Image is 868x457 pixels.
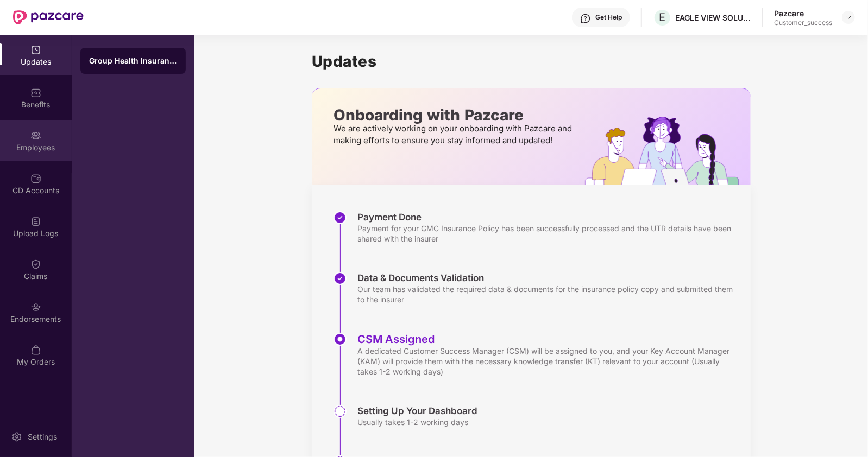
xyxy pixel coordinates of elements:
[13,10,84,24] img: New Pazcare Logo
[774,8,832,18] div: Pazcare
[334,110,575,120] p: Onboarding with Pazcare
[357,223,740,244] div: Payment for your GMC Insurance Policy has been successfully processed and the UTR details have be...
[357,417,477,427] div: Usually takes 1-2 working days
[357,211,740,223] div: Payment Done
[580,13,591,24] img: svg+xml;base64,PHN2ZyBpZD0iSGVscC0zMngzMiIgeG1sbnM9Imh0dHA6Ly93d3cudzMub3JnLzIwMDAvc3ZnIiB3aWR0aD...
[334,272,347,285] img: svg+xml;base64,PHN2ZyBpZD0iU3RlcC1Eb25lLTMyeDMyIiB4bWxucz0iaHR0cDovL3d3dy53My5vcmcvMjAwMC9zdmciIH...
[334,123,575,147] p: We are actively working on your onboarding with Pazcare and making efforts to ensure you stay inf...
[659,11,666,24] span: E
[30,345,41,356] img: svg+xml;base64,PHN2ZyBpZD0iTXlfT3JkZXJzIiBkYXRhLW5hbWU9Ik15IE9yZGVycyIgeG1sbnM9Imh0dHA6Ly93d3cudz...
[844,13,853,22] img: svg+xml;base64,PHN2ZyBpZD0iRHJvcGRvd24tMzJ4MzIiIHhtbG5zPSJodHRwOi8vd3d3LnczLm9yZy8yMDAwL3N2ZyIgd2...
[312,52,751,71] h1: Updates
[585,117,751,185] img: hrOnboarding
[30,173,41,184] img: svg+xml;base64,PHN2ZyBpZD0iQ0RfQWNjb3VudHMiIGRhdGEtbmFtZT0iQ0QgQWNjb3VudHMiIHhtbG5zPSJodHRwOi8vd3...
[89,55,177,66] div: Group Health Insurance
[334,405,347,418] img: svg+xml;base64,PHN2ZyBpZD0iU3RlcC1QZW5kaW5nLTMyeDMyIiB4bWxucz0iaHR0cDovL3d3dy53My5vcmcvMjAwMC9zdm...
[11,431,22,442] img: svg+xml;base64,PHN2ZyBpZD0iU2V0dGluZy0yMHgyMCIgeG1sbnM9Imh0dHA6Ly93d3cudzMub3JnLzIwMDAvc3ZnIiB3aW...
[30,130,41,141] img: svg+xml;base64,PHN2ZyBpZD0iRW1wbG95ZWVzIiB4bWxucz0iaHR0cDovL3d3dy53My5vcmcvMjAwMC9zdmciIHdpZHRoPS...
[595,13,622,22] div: Get Help
[774,18,832,27] div: Customer_success
[30,87,41,98] img: svg+xml;base64,PHN2ZyBpZD0iQmVuZWZpdHMiIHhtbG5zPSJodHRwOi8vd3d3LnczLm9yZy8yMDAwL3N2ZyIgd2lkdGg9Ij...
[357,272,740,284] div: Data & Documents Validation
[334,211,347,224] img: svg+xml;base64,PHN2ZyBpZD0iU3RlcC1Eb25lLTMyeDMyIiB4bWxucz0iaHR0cDovL3d3dy53My5vcmcvMjAwMC9zdmciIH...
[30,302,41,313] img: svg+xml;base64,PHN2ZyBpZD0iRW5kb3JzZW1lbnRzIiB4bWxucz0iaHR0cDovL3d3dy53My5vcmcvMjAwMC9zdmciIHdpZH...
[357,284,740,304] div: Our team has validated the required data & documents for the insurance policy copy and submitted ...
[357,405,477,417] div: Setting Up Your Dashboard
[30,259,41,270] img: svg+xml;base64,PHN2ZyBpZD0iQ2xhaW0iIHhtbG5zPSJodHRwOi8vd3d3LnczLm9yZy8yMDAwL3N2ZyIgd2lkdGg9IjIwIi...
[357,346,740,377] div: A dedicated Customer Success Manager (CSM) will be assigned to you, and your Key Account Manager ...
[24,431,60,442] div: Settings
[675,12,751,23] div: EAGLE VIEW SOLUTIONS PRIVATE LIMITED
[30,45,41,55] img: svg+xml;base64,PHN2ZyBpZD0iVXBkYXRlZCIgeG1sbnM9Imh0dHA6Ly93d3cudzMub3JnLzIwMDAvc3ZnIiB3aWR0aD0iMj...
[357,333,740,346] div: CSM Assigned
[334,333,347,346] img: svg+xml;base64,PHN2ZyBpZD0iU3RlcC1BY3RpdmUtMzJ4MzIiIHhtbG5zPSJodHRwOi8vd3d3LnczLm9yZy8yMDAwL3N2Zy...
[30,216,41,227] img: svg+xml;base64,PHN2ZyBpZD0iVXBsb2FkX0xvZ3MiIGRhdGEtbmFtZT0iVXBsb2FkIExvZ3MiIHhtbG5zPSJodHRwOi8vd3...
